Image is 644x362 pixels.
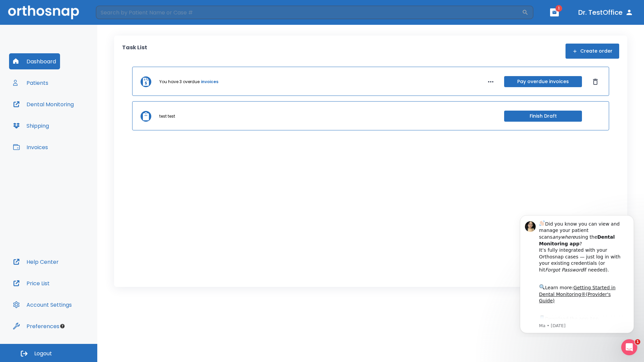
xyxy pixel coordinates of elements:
[9,318,63,334] button: Preferences
[201,79,218,85] a: invoices
[566,44,619,59] button: Create order
[590,76,601,87] button: Dismiss
[504,76,582,87] button: Pay overdue invoices
[9,118,53,134] button: Shipping
[29,107,89,119] a: App Store
[9,297,76,313] button: Account Settings
[9,275,54,291] button: Price List
[504,111,582,122] button: Finish Draft
[59,323,65,329] div: Tooltip anchor
[555,5,562,12] span: 1
[576,6,636,18] button: Dr. TestOffice
[9,254,63,270] button: Help Center
[9,139,52,155] button: Invoices
[9,75,52,91] button: Patients
[29,114,114,120] p: Message from Ma, sent 5w ago
[122,44,147,59] p: Task List
[114,10,119,16] button: Dismiss notification
[621,339,637,355] iframe: Intercom live chat
[8,5,79,19] img: Orthosnap
[96,6,522,19] input: Search by Patient Name or Case #
[159,113,175,119] p: test test
[9,53,60,69] button: Dashboard
[635,339,640,345] span: 1
[34,350,52,357] span: Logout
[510,209,644,337] iframe: Intercom notifications message
[29,105,114,139] div: Download the app: | ​ Let us know if you need help getting started!
[9,96,78,112] button: Dental Monitoring
[159,79,200,85] p: You have 3 overdue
